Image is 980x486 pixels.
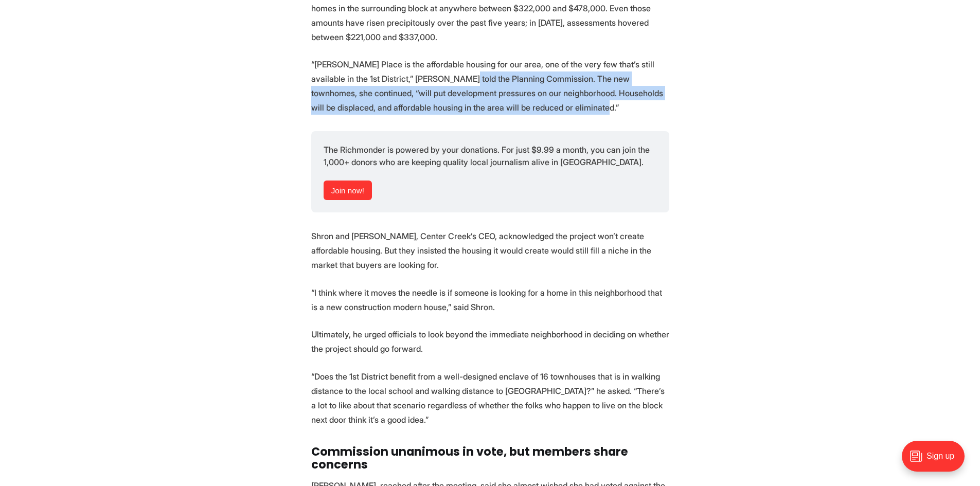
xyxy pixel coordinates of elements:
strong: Commission unanimous in vote, but members share concerns [311,443,628,473]
p: “I think where it moves the needle is if someone is looking for a home in this neighborhood that ... [311,285,669,314]
span: The Richmonder is powered by your donations. For just $9.99 a month, you can join the 1,000+ dono... [324,145,652,167]
p: Shron and [PERSON_NAME], Center Creek’s CEO, acknowledged the project won’t create affordable hou... [311,229,669,272]
iframe: portal-trigger [893,436,980,486]
p: “Does the 1st District benefit from a well-designed enclave of 16 townhouses that is in walking d... [311,369,669,427]
p: “[PERSON_NAME] Place is the affordable housing for our area, one of the very few that’s still ava... [311,57,669,115]
p: Ultimately, he urged officials to look beyond the immediate neighborhood in deciding on whether t... [311,327,669,356]
a: Join now! [324,181,372,200]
